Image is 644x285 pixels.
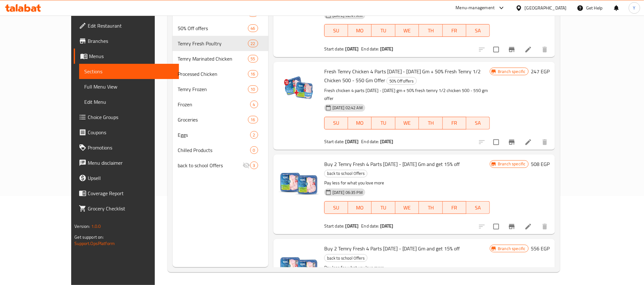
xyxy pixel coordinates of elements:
span: 1.0.0 [91,222,101,230]
a: Choice Groups [74,109,179,125]
span: Fresh Temry Chicken 4 Parts [DATE] - [DATE] Gm + 50% Fresh Temry 1/2 Chicken 500 - 550 Gm Offer [324,67,481,85]
span: 2 [250,132,258,138]
b: [DATE] [380,137,394,146]
span: Menus [89,52,174,60]
span: 3 [250,162,258,169]
span: back to school Offers [325,255,367,262]
img: Buy 2 Temry Fresh 4 Parts 1100 - 1200 Gm and get 15% off [278,244,319,285]
span: 50% Off offers [387,77,416,85]
img: Fresh Temry Chicken 4 Parts 1100 - 1200 Gm + 50% Fresh Temry 1/2 Chicken 500 - 550 Gm Offer [278,67,319,108]
button: MO [348,117,372,129]
span: Version: [74,222,90,230]
div: items [248,40,258,47]
div: items [248,116,258,123]
button: Branch-specific-item [504,219,519,234]
span: Buy 2 Temry Fresh 4 Parts [DATE] - [DATE] Gm and get 15% off [324,244,460,253]
a: Sections [79,64,179,79]
div: items [248,55,258,63]
div: Frozen [178,101,250,108]
span: SU [327,26,346,35]
a: Edit Restaurant [74,18,179,33]
button: delete [537,219,552,234]
span: Temry Frozen [178,85,248,93]
button: SU [324,117,348,129]
a: Menus [74,49,179,64]
span: 55 [248,56,258,62]
p: Pay less for what you love more [324,264,490,272]
span: [DATE] 06:35 PM [330,189,365,196]
p: Fresh chicken 4 parts [DATE] - [DATE] gm + 50% fresh temry 1/2 chicken 500 - 550 gm offer [324,87,490,103]
span: Groceries [178,116,248,123]
div: Processed Chicken16 [173,66,268,82]
button: delete [537,42,552,57]
span: Coupons [88,129,174,136]
b: [DATE] [346,45,359,53]
button: WE [395,24,419,37]
a: Coupons [74,125,179,140]
button: Branch-specific-item [504,42,519,57]
span: TH [421,203,440,212]
span: Temry Marinated Chicken [178,55,248,63]
a: Grocery Checklist [74,201,179,216]
span: SA [469,118,487,128]
svg: Inactive section [243,162,250,169]
span: Select to update [490,136,503,149]
button: FR [443,117,466,129]
span: Promotions [88,144,174,151]
span: Menu disclaimer [88,159,174,167]
div: Temry Marinated Chicken55 [173,51,268,66]
button: Branch-specific-item [504,135,519,150]
span: Select to update [490,43,503,56]
button: WE [395,117,419,129]
div: back to school Offers3 [173,158,268,173]
span: Start date: [324,222,345,230]
span: back to school Offers [325,170,367,177]
a: Edit menu item [524,46,532,53]
span: End date: [361,222,379,230]
b: [DATE] [346,137,359,146]
span: Coverage Report [88,189,174,197]
button: WE [395,201,419,214]
a: Full Menu View [79,79,179,94]
span: [DATE] 02:42 AM [330,105,365,111]
img: Buy 2 Temry Fresh 4 Parts 1000 - 1100 Gm and get 15% off [278,160,319,200]
span: SA [469,26,487,35]
span: SU [327,203,346,212]
a: Menu disclaimer [74,155,179,170]
div: Temry Fresh Poultry22 [173,36,268,51]
span: MO [351,118,369,128]
span: Edit Restaurant [88,22,174,30]
div: [GEOGRAPHIC_DATA] [525,4,567,11]
span: TH [421,26,440,35]
div: 50% Off offers [387,77,417,85]
span: 16 [248,117,258,123]
span: Y [633,4,636,11]
button: FR [443,24,466,37]
span: TU [374,118,393,128]
span: Branch specific [495,246,528,252]
span: TH [421,118,440,128]
span: Grocery Checklist [88,205,174,212]
a: Branches [74,33,179,49]
button: SA [466,201,490,214]
div: Chilled Products [178,146,250,154]
a: Coverage Report [74,186,179,201]
div: Frozen4 [173,97,268,112]
span: TU [374,26,393,35]
span: MO [351,26,369,35]
button: TU [372,201,395,214]
button: delete [537,135,552,150]
span: 50% Off offers [178,24,248,32]
span: FR [445,203,464,212]
span: Buy 2 Temry Fresh 4 Parts [DATE] - [DATE] Gm and get 15% off [324,159,460,169]
div: items [250,146,258,154]
div: back to school Offers [324,170,367,177]
a: Edit Menu [79,94,179,109]
div: items [248,24,258,32]
span: 16 [248,71,258,77]
p: Pay less for what you love more [324,179,490,187]
div: Menu-management [456,4,495,12]
a: Promotions [74,140,179,155]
